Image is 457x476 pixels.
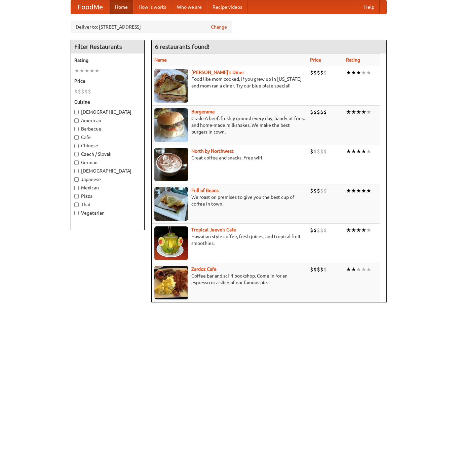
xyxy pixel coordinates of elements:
[74,125,141,132] label: Barbecue
[191,188,219,193] b: Full of Beans
[154,233,305,247] p: Hawaiian style coffee, fresh juices, and tropical fruit smoothies.
[320,226,323,234] li: $
[78,88,81,95] li: $
[366,69,371,76] li: ★
[351,108,356,116] li: ★
[74,134,141,141] label: Cafe
[310,108,313,116] li: $
[361,226,366,234] li: ★
[74,201,141,208] label: Thai
[74,57,141,64] h5: Rating
[323,108,327,116] li: $
[154,108,188,142] img: burgerama.jpg
[74,186,79,190] input: Mexican
[74,184,141,191] label: Mexican
[191,109,215,114] a: Burgerama
[71,21,232,33] div: Deliver to: [STREET_ADDRESS]
[351,69,356,76] li: ★
[351,226,356,234] li: ★
[317,266,320,273] li: $
[154,76,305,89] p: Food like mom cooked, if you grew up in [US_STATE] and mom ran a diner. Try our blue plate special!
[154,272,305,286] p: Coffee bar and sci-fi bookshop. Come in for an espresso or a slice of our famous pie.
[154,148,188,181] img: north.jpg
[366,187,371,194] li: ★
[84,88,88,95] li: $
[154,194,305,207] p: We roast on premises to give you the best cup of coffee in town.
[313,148,317,155] li: $
[361,69,366,76] li: ★
[154,69,188,103] img: sallys.jpg
[74,67,79,74] li: ★
[310,148,313,155] li: $
[74,159,141,166] label: German
[361,108,366,116] li: ★
[320,187,323,194] li: $
[154,266,188,299] img: zardoz.jpg
[110,0,133,14] a: Home
[74,151,141,157] label: Czech / Slovak
[346,148,351,155] li: ★
[74,160,79,165] input: German
[351,187,356,194] li: ★
[361,266,366,273] li: ★
[320,69,323,76] li: $
[317,69,320,76] li: $
[79,67,84,74] li: ★
[356,266,361,273] li: ★
[74,168,141,174] label: [DEMOGRAPHIC_DATA]
[74,127,79,131] input: Barbecue
[310,57,321,63] a: Price
[211,24,227,30] a: Change
[361,148,366,155] li: ★
[74,152,79,156] input: Czech / Slovak
[356,187,361,194] li: ★
[310,187,313,194] li: $
[154,154,305,161] p: Great coffee and snacks. Free wifi.
[74,99,141,105] h5: Cuisine
[154,57,167,63] a: Name
[191,227,236,232] a: Tropical Jeeve's Cafe
[346,69,351,76] li: ★
[74,110,79,114] input: [DEMOGRAPHIC_DATA]
[74,117,141,124] label: American
[94,67,100,74] li: ★
[323,187,327,194] li: $
[320,148,323,155] li: $
[317,187,320,194] li: $
[74,177,79,182] input: Japanese
[74,118,79,123] input: American
[74,142,141,149] label: Chinese
[154,115,305,135] p: Grade A beef, freshly ground every day, hand-cut fries, and home-made milkshakes. We make the bes...
[74,109,141,115] label: [DEMOGRAPHIC_DATA]
[313,108,317,116] li: $
[74,88,78,95] li: $
[155,43,210,50] ng-pluralize: 6 restaurants found!
[313,266,317,273] li: $
[207,0,247,14] a: Recipe videos
[323,69,327,76] li: $
[74,135,79,140] input: Cafe
[351,148,356,155] li: ★
[313,226,317,234] li: $
[356,226,361,234] li: ★
[323,148,327,155] li: $
[366,226,371,234] li: ★
[172,0,207,14] a: Who we are
[346,226,351,234] li: ★
[356,148,361,155] li: ★
[74,78,141,84] h5: Price
[356,108,361,116] li: ★
[74,176,141,183] label: Japanese
[323,266,327,273] li: $
[84,67,89,74] li: ★
[74,144,79,148] input: Chinese
[310,226,313,234] li: $
[74,211,79,215] input: Vegetarian
[74,203,79,207] input: Thai
[74,169,79,173] input: [DEMOGRAPHIC_DATA]
[320,266,323,273] li: $
[191,70,244,75] b: [PERSON_NAME]'s Diner
[313,187,317,194] li: $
